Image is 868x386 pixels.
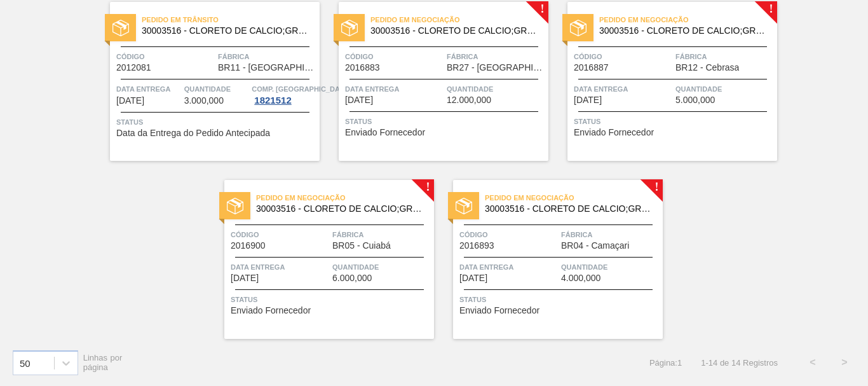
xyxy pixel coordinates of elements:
span: Fábrica [218,50,316,63]
span: Quantidade [447,83,545,95]
span: Data entrega [231,261,329,273]
span: BR27 - Nova Minas [447,63,545,72]
span: Fábrica [675,50,774,63]
span: 1 - 14 de 14 Registros [701,358,778,368]
span: 05/09/2025 [116,96,144,106]
span: Código [459,228,558,241]
button: < [797,347,829,378]
a: !statusPedido em Negociação30003516 - CLORETO DE CALCIO;GRANULADO;75%Código2016893FábricaBR04 - C... [434,180,663,339]
span: Data entrega [459,261,558,273]
span: 30003516 - CLORETO DE CALCIO;GRANULADO;75% [256,204,424,214]
span: 3.000,000 [184,96,224,106]
span: 05/09/2025 [345,95,373,105]
span: Quantidade [561,261,660,273]
span: 30003516 - CLORETO DE CALCIO;GRANULADO;75% [485,204,653,214]
span: Quantidade [332,261,431,273]
span: Página : 1 [649,358,682,368]
span: Enviado Fornecedor [231,306,311,315]
span: 30003516 - CLORETO DE CALCIO;GRANULADO;75% [370,26,538,36]
span: Status [231,293,431,306]
span: Código [574,50,672,63]
span: 12/09/2025 [231,273,259,283]
span: Pedido em Negociação [256,191,434,204]
span: Status [116,116,316,128]
span: 12.000,000 [447,95,491,105]
span: Pedido em Negociação [485,191,663,204]
span: Linhas por página [83,353,123,372]
a: statusPedido em Trânsito30003516 - CLORETO DE CALCIO;GRANULADO;75%Código2012081FábricaBR11 - [GEO... [91,2,320,161]
a: !statusPedido em Negociação30003516 - CLORETO DE CALCIO;GRANULADO;75%Código2016887FábricaBR12 - C... [548,2,777,161]
span: Pedido em Trânsito [142,13,320,26]
a: !statusPedido em Negociação30003516 - CLORETO DE CALCIO;GRANULADO;75%Código2016900FábricaBR05 - C... [205,180,434,339]
span: 2016893 [459,241,494,251]
img: status [227,198,243,214]
span: Código [116,50,215,63]
span: 6.000,000 [332,273,372,283]
span: Quantidade [675,83,774,95]
div: 50 [20,357,31,368]
div: 1821512 [252,95,294,106]
span: Data entrega [345,83,444,95]
span: Status [459,293,660,306]
span: 30003516 - CLORETO DE CALCIO;GRANULADO;75% [599,26,767,36]
span: Pedido em Negociação [370,13,548,26]
span: BR04 - Camaçari [561,241,629,251]
span: 2016887 [574,63,609,72]
button: > [829,347,860,378]
img: status [570,20,587,36]
img: status [456,198,472,214]
span: 16/09/2025 [459,273,487,283]
span: Fábrica [447,50,545,63]
span: BR11 - São Luís [218,63,316,72]
span: Enviado Fornecedor [574,128,654,137]
span: Comp. Carga [252,83,350,95]
span: 5.000,000 [675,95,715,105]
span: 30003516 - CLORETO DE CALCIO;GRANULADO;75% [142,26,309,36]
span: 2016900 [231,241,266,251]
span: Pedido em Negociação [599,13,777,26]
span: BR05 - Cuiabá [332,241,391,251]
span: BR12 - Cebrasa [675,63,739,72]
span: Enviado Fornecedor [345,128,425,137]
a: Comp. [GEOGRAPHIC_DATA]1821512 [252,83,316,106]
span: Data entrega [574,83,672,95]
span: Data entrega [116,83,181,95]
img: status [112,20,129,36]
span: Status [345,115,545,128]
span: Fábrica [332,228,431,241]
span: 4.000,000 [561,273,600,283]
span: Código [231,228,329,241]
span: Data da Entrega do Pedido Antecipada [116,128,270,138]
span: Fábrica [561,228,660,241]
span: 2012081 [116,63,151,72]
span: Quantidade [184,83,249,95]
img: status [341,20,358,36]
span: Status [574,115,774,128]
span: Enviado Fornecedor [459,306,539,315]
a: !statusPedido em Negociação30003516 - CLORETO DE CALCIO;GRANULADO;75%Código2016883FábricaBR27 - [... [320,2,548,161]
span: 2016883 [345,63,380,72]
span: Código [345,50,444,63]
span: 08/09/2025 [574,95,602,105]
